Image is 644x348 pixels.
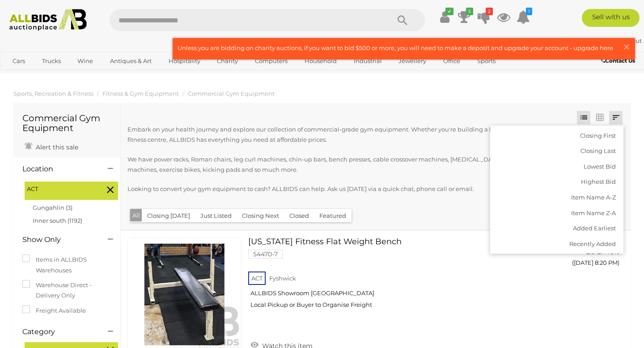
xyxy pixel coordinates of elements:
[22,140,80,153] a: Alert this sale
[102,90,179,97] a: Fitness & Gym Equipment
[33,204,72,211] a: Gungahlin (3)
[22,255,111,276] label: Items in ALLBIDS Warehouses
[195,209,237,223] button: Just Listed
[490,221,623,236] a: Added Earliest
[104,54,157,68] a: Antiques & Art
[466,8,473,15] i: 5
[477,9,491,25] a: 2
[22,113,111,133] h1: Commercial Gym Equipment
[211,54,244,68] a: Charity
[33,217,82,224] a: Inner south (1192)
[623,38,631,55] span: ×
[601,56,637,66] a: Contact Us
[490,143,623,159] a: Closing Last
[284,209,314,223] button: Closed
[255,238,539,316] a: [US_STATE] Fitness Flat Weight Bench 54470-7 ACT Fyshwick ALLBIDS Showroom [GEOGRAPHIC_DATA] Loca...
[188,90,275,97] a: Commercial Gym Equipment
[13,90,93,97] a: Sports, Recreation & Fitness
[130,209,142,222] button: All
[22,306,86,316] label: Freight Available
[380,9,425,31] button: Search
[616,37,642,44] a: Sign Out
[438,9,451,25] a: ✔
[348,54,388,68] a: Industrial
[517,9,530,25] a: 1
[613,37,614,44] span: |
[526,8,532,15] i: 1
[127,154,576,175] p: We have power racks, Roman chairs, leg curl machines, chin-up bars, bench presses, cable crossove...
[583,37,611,44] strong: Kennyd
[601,57,635,64] b: Contact Us
[490,236,623,252] a: Recently Added
[299,54,343,68] a: Household
[7,68,82,83] a: [GEOGRAPHIC_DATA]
[22,236,94,244] h4: Show Only
[437,54,466,68] a: Office
[72,54,99,68] a: Wine
[22,280,111,301] label: Warehouse Direct - Delivery Only
[142,209,195,223] button: Closing [DATE]
[36,54,67,68] a: Trucks
[552,238,622,272] a: Start bidding 2d 2h left ([DATE] 8:20 PM)
[486,8,493,15] i: 2
[314,209,352,223] button: Featured
[583,37,613,44] a: Kennyd
[249,54,293,68] a: Computers
[5,9,92,31] img: Allbids.com.au
[490,205,623,221] a: Item Name Z-A
[127,124,576,145] p: Embark on your health journey and explore our collection of commercial-grade gym equipment. Wheth...
[445,8,453,15] i: ✔
[393,54,432,68] a: Jewellery
[490,128,623,144] a: Closing First
[237,209,284,223] button: Closing Next
[22,165,94,173] h4: Location
[127,184,576,194] p: Looking to convert your gym equipment to cash? ALLBIDS can help. Ask us [DATE] via a quick chat, ...
[471,54,501,68] a: Sports
[490,159,623,174] a: Lowest Bid
[490,174,623,190] a: Highest Bid
[22,328,94,336] h4: Category
[163,54,206,68] a: Hospitality
[490,190,623,205] a: Item Name A-Z
[582,9,640,27] a: Sell with us
[458,9,471,25] a: 5
[27,184,94,194] span: ACT
[7,54,31,68] a: Cars
[34,143,78,151] span: Alert this sale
